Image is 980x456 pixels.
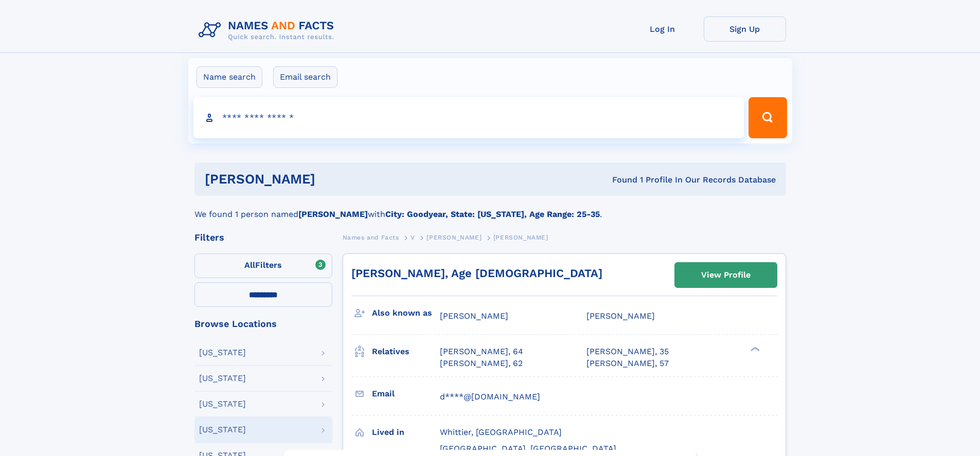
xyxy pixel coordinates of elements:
[372,385,440,403] h3: Email
[199,374,246,382] div: [US_STATE]
[372,304,440,322] h3: Also known as
[298,209,368,219] b: [PERSON_NAME]
[675,263,777,287] a: View Profile
[199,349,246,357] div: [US_STATE]
[586,358,669,369] a: [PERSON_NAME], 57
[426,234,482,241] span: [PERSON_NAME]
[440,311,508,321] span: [PERSON_NAME]
[464,174,776,186] div: Found 1 Profile In Our Records Database
[411,231,415,244] a: V
[273,66,337,88] label: Email search
[244,260,255,270] span: All
[197,66,262,88] label: Name search
[748,346,760,353] div: ❯
[199,426,246,434] div: [US_STATE]
[385,209,600,219] b: City: Goodyear, State: [US_STATE], Age Range: 25-35
[426,231,482,244] a: [PERSON_NAME]
[704,16,786,42] a: Sign Up
[372,343,440,360] h3: Relatives
[411,234,415,241] span: V
[586,346,669,357] a: [PERSON_NAME], 35
[440,427,562,437] span: Whittier, [GEOGRAPHIC_DATA]
[493,234,548,241] span: [PERSON_NAME]
[586,311,655,321] span: [PERSON_NAME]
[194,253,332,278] label: Filters
[440,358,523,369] a: [PERSON_NAME], 62
[343,231,399,244] a: Names and Facts
[621,16,704,42] a: Log In
[194,196,786,221] div: We found 1 person named with .
[194,16,343,44] img: Logo Names and Facts
[194,319,332,329] div: Browse Locations
[372,424,440,441] h3: Lived in
[205,173,464,186] h1: [PERSON_NAME]
[701,263,751,287] div: View Profile
[193,97,744,138] input: search input
[199,400,246,408] div: [US_STATE]
[194,233,332,242] div: Filters
[440,444,616,453] span: [GEOGRAPHIC_DATA], [GEOGRAPHIC_DATA]
[351,267,602,280] a: [PERSON_NAME], Age [DEMOGRAPHIC_DATA]
[749,97,787,138] button: Search Button
[440,346,523,357] a: [PERSON_NAME], 64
